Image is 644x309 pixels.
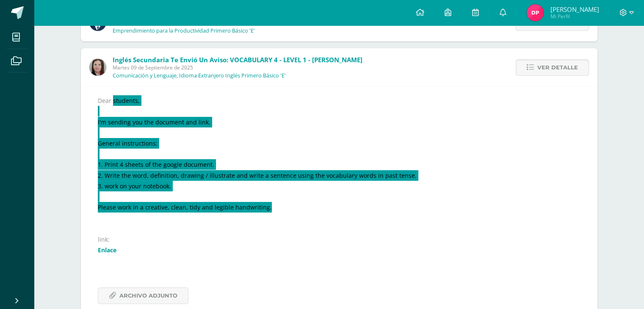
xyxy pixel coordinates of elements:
[113,64,362,71] span: Martes 09 de Septiembre de 2025
[537,60,578,75] span: Ver detalle
[119,288,177,303] span: Archivo Adjunto
[550,5,599,14] span: [PERSON_NAME]
[527,4,544,21] img: 59f2ec22ffdda252c69cec5c330313cb.png
[113,72,286,79] p: Comunicación y Lenguaje, Idioma Extranjero Inglés Primero Básico 'E'
[98,287,188,304] a: Archivo Adjunto
[113,28,255,34] p: Emprendimiento para la Productividad Primero Básico 'E'
[98,246,116,254] a: Enlace
[98,95,580,304] div: Dear students, I'm sending you the document and link. General instructions: 1. Print 4 sheets of ...
[89,59,106,76] img: 8af0450cf43d44e38c4a1497329761f3.png
[113,55,362,64] span: Inglés Secundaria te envió un aviso: VOCABULARY 4 - LEVEL 1 - [PERSON_NAME]
[550,13,599,20] span: Mi Perfil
